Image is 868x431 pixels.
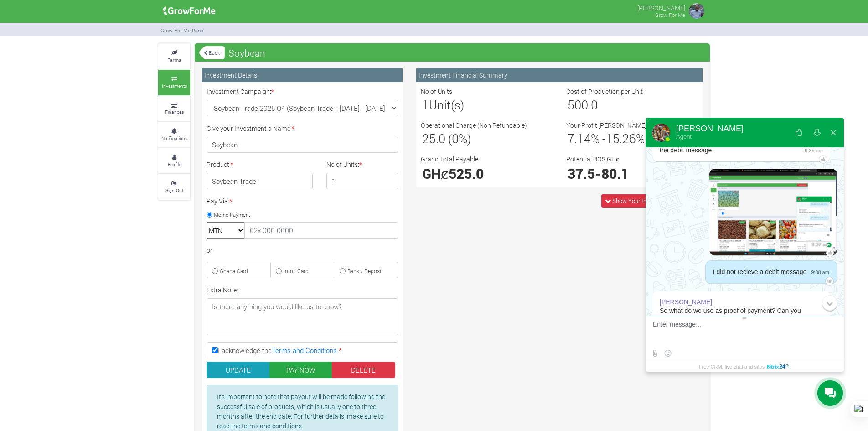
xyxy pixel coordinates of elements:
small: Grow For Me [655,11,685,18]
button: DELETE [332,362,395,378]
a: Farms [158,44,190,69]
p: It's important to note that payout will be made following the successful sale of products, which ... [217,392,387,431]
label: Send file [649,348,661,359]
span: 525.0 [449,164,484,182]
small: Investments [162,83,187,89]
label: Your Profit [PERSON_NAME] [566,120,646,130]
label: Product: [207,160,233,169]
a: Profile [158,148,190,173]
button: PAY NOW [269,362,333,378]
h3: Unit(s) [422,98,551,112]
button: Download conversation history [809,122,825,144]
div: [PERSON_NAME] [660,298,712,306]
p: [PERSON_NAME] [637,2,685,13]
small: Grow For Me Panel [160,27,205,34]
h3: % - % [568,131,697,146]
a: Investments [158,70,190,95]
label: I acknowledge the [207,342,398,358]
small: Finances [165,109,184,115]
span: 25.0 (0%) [422,130,471,146]
span: 7.14 [568,130,591,146]
small: Intnl. Card [284,267,309,275]
h4: Soybean Trade [207,173,313,189]
span: 9:37 am [807,240,830,249]
a: Sign Out [158,174,190,199]
span: 9:38 am [806,268,829,276]
label: Extra Note: [207,285,238,295]
label: No of Units: [326,160,362,169]
input: Bank / Deposit [340,268,346,274]
span: 15.26 [606,130,636,146]
span: So what do we use as proof of payment? Can you request your statements from MTN? [660,307,801,323]
label: Grand Total Payable [421,154,478,164]
span: 80.1 [601,164,629,182]
input: Investment Name/Title [207,137,398,153]
img: growforme image [160,2,219,20]
a: Free CRM, live chat and sites [699,361,790,372]
a: Back [199,45,225,60]
div: or [207,245,398,255]
a: Notifications [158,122,190,147]
label: Investment Campaign: [207,87,274,96]
small: Ghana Card [220,267,248,275]
input: Intnl. Card [276,268,282,274]
label: Potential ROS GHȼ [566,154,620,164]
label: Operational Charge (Non Refundable) [421,120,527,130]
button: Close widget [825,122,842,144]
input: 02x 000 0000 [244,222,398,239]
label: Cost of Production per Unit [566,87,643,96]
label: No of Units [421,87,452,96]
label: Give your Investment a Name: [207,124,294,133]
input: I acknowledge theTerms and Conditions * [212,347,218,353]
img: Open full version: Screenshot (32).png (890 KB) [709,169,837,255]
small: Profile [168,161,181,167]
span: Show Your Investment Calculator [612,197,698,205]
img: growforme image [687,2,706,20]
span: 500.0 [568,97,598,113]
span: 1 [422,97,429,113]
input: Momo Payment [207,212,212,218]
div: [PERSON_NAME] [676,125,744,133]
span: Free CRM, live chat and sites [699,361,765,372]
button: UPDATE [207,362,270,378]
button: Select emoticon [662,348,673,359]
small: Sign Out [165,187,183,193]
small: Bank / Deposit [347,267,383,275]
div: Agent [676,133,744,140]
h2: - [568,165,697,182]
a: Finances [158,96,190,121]
small: Farms [167,57,181,63]
button: Rate our service [791,122,807,144]
span: I did not recieve a debit message [713,268,806,275]
h2: GHȼ [422,165,551,182]
span: 37.5 [568,164,595,182]
div: Investment Financial Summary [416,68,703,82]
a: Terms and Conditions [272,346,337,355]
input: Ghana Card [212,268,218,274]
div: Investment Details [202,68,403,82]
span: Soybean [226,44,268,62]
label: Pay Via: [207,196,232,206]
small: Notifications [161,135,187,141]
small: Momo Payment [214,211,250,218]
